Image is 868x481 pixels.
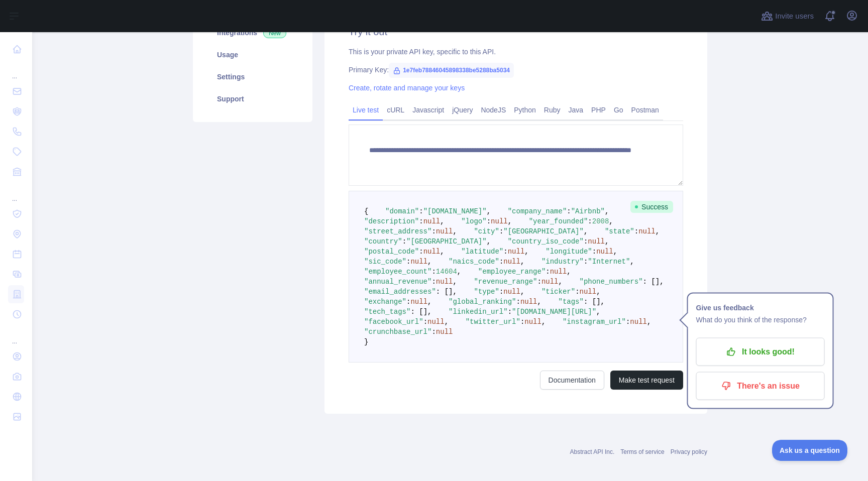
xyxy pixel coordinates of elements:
[436,328,453,336] span: null
[440,248,444,256] span: ,
[408,102,448,118] a: Javascript
[263,28,286,38] span: New
[449,298,516,306] span: "global_ranking"
[571,207,605,215] span: "Airbnb"
[541,258,584,266] span: "industry"
[419,217,423,225] span: :
[8,183,24,203] div: ...
[565,102,588,118] a: Java
[584,298,605,306] span: : [],
[541,278,559,286] span: null
[630,318,647,326] span: null
[364,338,368,346] span: }
[567,207,571,215] span: :
[364,227,431,235] span: "street_address"
[431,278,436,286] span: :
[588,237,605,246] span: null
[364,288,436,296] span: "email_addresses"
[626,318,630,326] span: :
[436,227,453,235] span: null
[349,102,383,118] a: Live test
[503,288,520,296] span: null
[584,258,588,266] span: :
[613,248,617,256] span: ,
[524,318,541,326] span: null
[364,278,431,286] span: "annual_revenue"
[461,248,503,256] span: "latitude"
[537,298,541,306] span: ,
[449,258,499,266] span: "naics_code"
[487,217,491,225] span: :
[364,308,410,316] span: "tech_tags"
[546,268,550,276] span: :
[609,217,613,225] span: ,
[508,217,512,225] span: ,
[419,248,423,256] span: :
[563,318,626,326] span: "instagram_url"
[559,278,563,286] span: ,
[620,448,664,455] a: Terms of service
[610,102,627,118] a: Go
[205,22,300,44] a: Integrations New
[448,102,477,118] a: jQuery
[406,298,410,306] span: :
[580,288,597,296] span: null
[643,278,664,286] span: : [],
[704,378,817,395] p: There's an issue
[440,217,444,225] span: ,
[406,258,410,266] span: :
[364,248,419,256] span: "postal_code"
[584,237,588,246] span: :
[205,88,300,110] a: Support
[772,440,848,461] iframe: Toggle Customer Support
[516,298,520,306] span: :
[510,102,540,118] a: Python
[575,288,579,296] span: :
[656,227,660,235] span: ,
[630,258,634,266] span: ,
[205,66,300,88] a: Settings
[364,258,406,266] span: "sic_code"
[423,207,487,215] span: "[DOMAIN_NAME]"
[349,84,465,92] a: Create, rotate and manage your keys
[630,201,673,213] span: Success
[605,207,609,215] span: ,
[520,258,524,266] span: ,
[449,308,508,316] span: "linkedin_url"
[550,268,567,276] span: null
[567,268,571,276] span: ,
[596,308,600,316] span: ,
[696,314,825,326] p: What do you think of the response?
[559,298,584,306] span: "tags"
[436,278,453,286] span: null
[410,258,427,266] span: null
[445,318,449,326] span: ,
[427,318,445,326] span: null
[508,248,525,256] span: null
[474,278,537,286] span: "revenue_range"
[759,8,816,24] button: Invite users
[8,60,24,80] div: ...
[461,217,486,225] span: "logo"
[385,207,419,215] span: "domain"
[383,102,408,118] a: cURL
[540,102,565,118] a: Ruby
[596,248,613,256] span: null
[634,227,638,235] span: :
[520,298,537,306] span: null
[588,217,592,225] span: :
[592,217,609,225] span: 2008
[775,11,814,22] span: Invite users
[499,258,503,266] span: :
[503,258,520,266] span: null
[588,258,630,266] span: "Internet"
[508,207,567,215] span: "company_name"
[499,227,503,235] span: :
[466,318,520,326] span: "twitter_url"
[491,217,508,225] span: null
[529,217,588,225] span: "year_founded"
[503,248,507,256] span: :
[508,237,584,246] span: "country_iso_code"
[520,318,524,326] span: :
[410,298,427,306] span: null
